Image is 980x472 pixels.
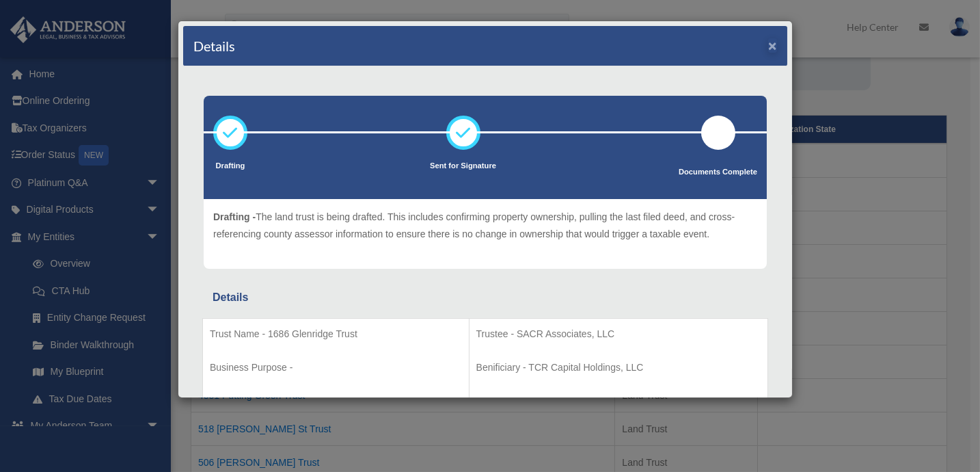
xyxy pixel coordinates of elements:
span: Drafting - [213,211,256,222]
p: EIN # - [476,393,761,410]
p: The land trust is being drafted. This includes confirming property ownership, pulling the last fi... [213,209,757,242]
div: Details [213,288,758,307]
p: Trust Name - 1686 Glenridge Trust [210,326,462,343]
p: Drafting [213,159,247,173]
button: × [768,38,777,53]
p: Business Purpose - [210,359,462,376]
h4: Details [193,36,235,55]
p: Trustee - SACR Associates, LLC [476,326,761,343]
p: Benificiary - TCR Capital Holdings, LLC [476,359,761,376]
p: Documents Complete [679,166,757,179]
p: Sent for Signature [430,159,496,173]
